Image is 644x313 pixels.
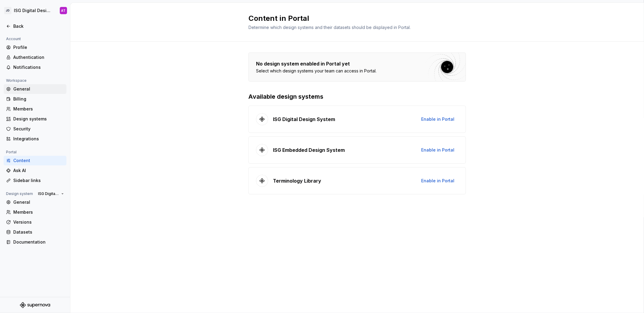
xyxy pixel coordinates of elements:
div: Members [13,209,64,215]
a: Content [4,156,66,165]
div: Notifications [13,64,64,70]
a: General [4,197,66,207]
div: Members [13,106,64,112]
a: Notifications [4,62,66,72]
div: AT [61,8,66,13]
div: Content [13,158,64,164]
div: JD [4,7,11,14]
div: ISG Digital Design System [14,8,53,14]
a: Ask AI [4,166,66,175]
a: Profile [4,43,66,52]
div: Datasets [13,229,64,235]
a: Versions [4,217,66,227]
div: Back [13,23,64,29]
span: Enable in Portal [421,147,454,153]
a: Security [4,124,66,134]
a: Integrations [4,134,66,144]
a: Datasets [4,227,66,237]
a: Billing [4,94,66,104]
div: General [13,86,64,92]
span: Enable in Portal [421,178,454,184]
span: Enable in Portal [421,116,454,122]
a: Design systems [4,114,66,124]
a: General [4,84,66,94]
span: Determine which design systems and their datasets should be displayed in Portal. [248,25,411,30]
div: Profile [13,44,64,50]
a: Sidebar links [4,176,66,185]
div: Design system [4,190,35,197]
button: Enable in Portal [417,175,458,186]
p: Terminology Library [273,177,321,184]
span: ISG Digital Design System [38,191,59,196]
a: Members [4,207,66,217]
div: Documentation [13,239,64,245]
button: JDISG Digital Design SystemAT [1,4,69,17]
a: Authentication [4,53,66,62]
div: Security [13,126,64,132]
p: ISG Digital Design System [273,116,335,123]
div: Account [4,35,23,43]
div: Design systems [13,116,64,122]
div: Integrations [13,136,64,142]
div: Portal [4,149,19,156]
div: Billing [13,96,64,102]
div: Authentication [13,54,64,60]
a: Documentation [4,237,66,247]
a: Back [4,21,66,31]
div: Workspace [4,77,29,84]
p: Available design systems [248,92,466,101]
h2: Content in Portal [248,14,459,23]
button: Enable in Portal [417,114,458,125]
div: Versions [13,219,64,225]
a: Members [4,104,66,114]
button: Enable in Portal [417,145,458,155]
div: Sidebar links [13,177,64,184]
svg: Supernova Logo [20,302,50,308]
div: Ask AI [13,168,64,174]
div: General [13,199,64,205]
p: ISG Embedded Design System [273,146,345,154]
